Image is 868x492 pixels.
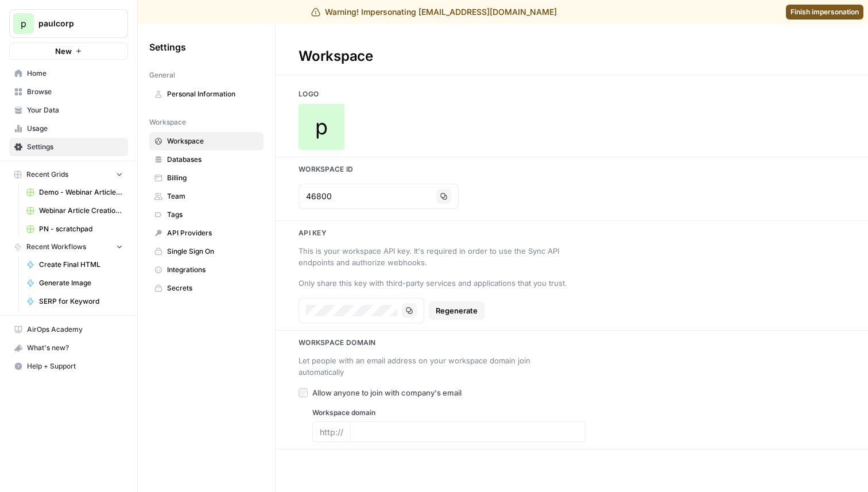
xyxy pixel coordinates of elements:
span: Workspace [149,117,186,127]
span: Create Final HTML [39,259,123,270]
a: API Providers [149,224,263,242]
a: Integrations [149,261,263,279]
button: Workspace: paulcorp [9,9,128,38]
span: Usage [27,123,123,134]
a: Single Sign On [149,242,263,261]
span: Home [27,68,123,79]
button: What's new? [9,339,128,357]
a: Usage [9,119,128,138]
button: Help + Support [9,357,128,375]
a: AirOps Academy [9,320,128,339]
span: Generate Image [39,278,123,288]
span: Settings [149,40,186,54]
span: Allow anyone to join with company's email [312,387,462,398]
span: Databases [167,154,258,165]
a: Create Final HTML [21,255,128,274]
span: PN - scratchpad [39,224,123,234]
span: p [315,115,328,138]
input: Allow anyone to join with company's email [299,388,308,397]
h3: Api key [276,228,868,238]
a: Personal Information [149,85,263,103]
button: Regenerate [429,301,485,320]
a: Generate Image [21,274,128,292]
span: p [21,17,26,30]
a: Billing [149,169,263,187]
span: Help + Support [27,361,123,371]
button: New [9,42,128,60]
a: Demo - Webinar Article Creation [21,183,128,202]
a: Secrets [149,279,263,297]
button: Recent Grids [9,166,128,183]
span: Secrets [167,283,258,293]
span: API Providers [167,228,258,238]
span: New [55,45,72,57]
div: Warning! Impersonating [EMAIL_ADDRESS][DOMAIN_NAME] [311,6,557,18]
a: PN - scratchpad [21,220,128,238]
span: Workspace [167,136,258,146]
span: Browse [27,87,123,97]
div: http:// [312,421,350,442]
a: Webinar Article Creation - Tabs [21,202,128,220]
a: Home [9,64,128,83]
a: Browse [9,83,128,101]
span: Regenerate [436,305,478,316]
div: Let people with an email address on your workspace domain join automatically [299,355,572,378]
span: Recent Workflows [26,242,86,252]
span: Your Data [27,105,123,115]
span: Billing [167,173,258,183]
div: This is your workspace API key. It's required in order to use the Sync API endpoints and authoriz... [299,245,572,268]
span: paulcorp [38,18,108,29]
h3: Workspace Domain [276,338,868,348]
a: Your Data [9,101,128,119]
span: Team [167,191,258,202]
div: Workspace [276,47,396,65]
span: Integrations [167,265,258,275]
span: SERP for Keyword [39,296,123,307]
a: Finish impersonation [786,5,863,20]
a: Settings [9,138,128,156]
span: Single Sign On [167,246,258,257]
span: Settings [27,142,123,152]
h3: Logo [276,89,868,99]
span: Demo - Webinar Article Creation [39,187,123,197]
label: Workspace domain [312,408,586,418]
span: General [149,70,175,80]
a: Tags [149,206,263,224]
span: Webinar Article Creation - Tabs [39,206,123,216]
a: SERP for Keyword [21,292,128,311]
button: Recent Workflows [9,238,128,255]
span: AirOps Academy [27,324,123,335]
a: Workspace [149,132,263,150]
span: Personal Information [167,89,258,99]
div: What's new? [10,339,127,357]
div: Only share this key with third-party services and applications that you trust. [299,277,572,289]
span: Tags [167,210,258,220]
a: Databases [149,150,263,169]
a: Team [149,187,263,206]
h3: Workspace Id [276,164,868,175]
span: Recent Grids [26,169,68,180]
span: Finish impersonation [790,7,859,17]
